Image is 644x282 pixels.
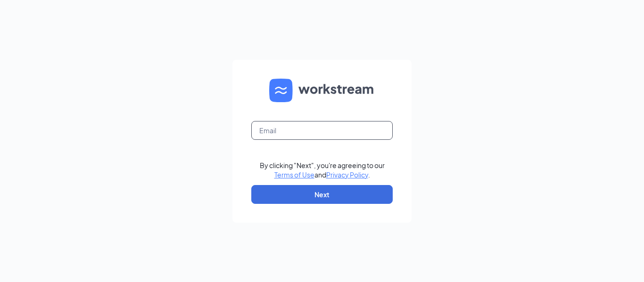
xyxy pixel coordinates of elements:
[269,79,375,102] img: WS logo and Workstream text
[251,121,393,140] input: Email
[274,170,314,179] a: Terms of Use
[260,161,385,179] div: By clicking "Next", you're agreeing to our and .
[251,185,393,204] button: Next
[326,170,368,179] a: Privacy Policy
